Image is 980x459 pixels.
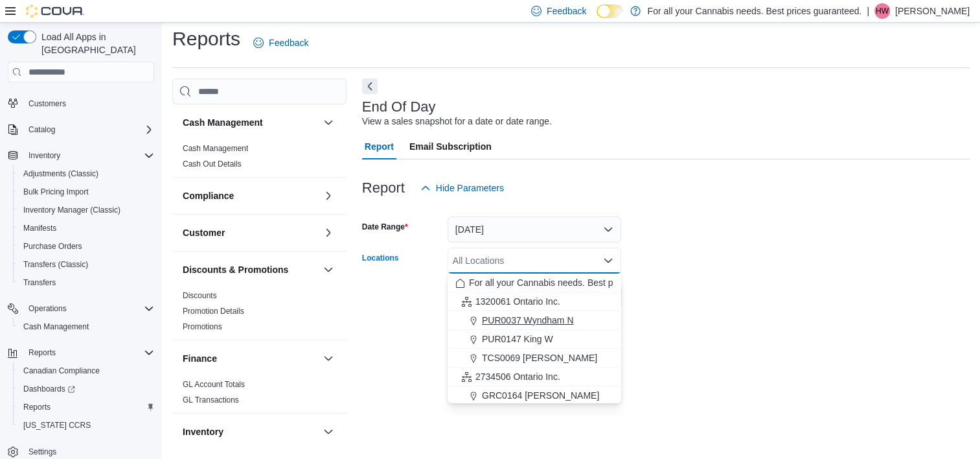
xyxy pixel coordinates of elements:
[183,144,248,153] a: Cash Management
[13,183,159,201] button: Bulk Pricing Import
[183,159,242,169] span: Cash Out Details
[3,344,159,362] button: Reports
[321,424,336,440] button: Inventory
[321,262,336,277] button: Discounts & Promotions
[603,255,613,266] button: Close list of options
[448,311,621,330] button: PUR0037 Wyndham N
[183,226,225,239] h3: Customer
[321,115,336,130] button: Cash Management
[448,386,621,405] button: GRC0164 [PERSON_NAME]
[18,239,154,254] span: Purchase Orders
[18,220,154,236] span: Manifests
[448,349,621,368] button: TCS0069 [PERSON_NAME]
[28,124,55,135] span: Catalog
[23,122,60,137] button: Catalog
[365,134,394,159] span: Report
[18,257,154,272] span: Transfers (Classic)
[248,30,313,56] a: Feedback
[18,166,154,182] span: Adjustments (Classic)
[18,418,96,433] a: [US_STATE] CCRS
[13,255,159,274] button: Transfers (Classic)
[13,237,159,255] button: Purchase Orders
[183,291,217,300] a: Discounts
[482,351,597,364] span: TCS0069 [PERSON_NAME]
[18,399,154,415] span: Reports
[409,134,492,159] span: Email Subscription
[482,333,553,346] span: PUR0147 King W
[13,362,159,380] button: Canadian Compliance
[23,345,61,360] button: Reports
[28,150,60,161] span: Inventory
[18,202,126,218] a: Inventory Manager (Classic)
[18,184,94,200] a: Bulk Pricing Import
[172,288,347,340] div: Discounts & Promotions
[183,263,288,276] h3: Discounts & Promotions
[183,189,234,202] h3: Compliance
[183,395,239,405] a: GL Transactions
[23,205,120,215] span: Inventory Manager (Classic)
[18,239,87,254] a: Purchase Orders
[321,351,336,366] button: Finance
[3,121,159,139] button: Catalog
[362,99,436,115] h3: End Of Day
[23,384,75,394] span: Dashboards
[13,219,159,237] button: Manifests
[448,292,621,311] button: 1320061 Ontario Inc.
[362,78,378,94] button: Next
[362,222,408,232] label: Date Range
[23,96,71,112] a: Customers
[321,188,336,204] button: Compliance
[597,5,624,18] input: Dark Mode
[18,399,56,415] a: Reports
[448,217,621,242] button: [DATE]
[23,259,88,270] span: Transfers (Classic)
[183,263,318,276] button: Discounts & Promotions
[183,425,318,438] button: Inventory
[23,169,98,179] span: Adjustments (Classic)
[13,380,159,398] a: Dashboards
[362,180,405,196] h3: Report
[475,370,560,383] span: 2734506 Ontario Inc.
[23,187,89,197] span: Bulk Pricing Import
[23,223,56,233] span: Manifests
[18,381,80,397] a: Dashboards
[18,418,154,433] span: Washington CCRS
[18,363,105,379] a: Canadian Compliance
[436,182,504,194] span: Hide Parameters
[183,307,244,316] a: Promotion Details
[183,116,263,129] h3: Cash Management
[23,322,89,332] span: Cash Management
[874,3,890,19] div: Haley Watson
[18,166,104,182] a: Adjustments (Classic)
[482,314,574,327] span: PUR0037 Wyndham N
[23,301,154,316] span: Operations
[18,319,94,335] a: Cash Management
[172,377,347,413] div: Finance
[183,322,222,332] span: Promotions
[448,274,621,292] button: For all your Cannabis needs. Best prices guaranteed.
[269,36,308,49] span: Feedback
[23,345,154,360] span: Reports
[18,363,154,379] span: Canadian Compliance
[876,3,889,19] span: HW
[18,275,61,290] a: Transfers
[362,115,552,128] div: View a sales snapshot for a date or date range.
[23,277,56,288] span: Transfers
[13,318,159,336] button: Cash Management
[647,3,861,19] p: For all your Cannabis needs. Best prices guaranteed.
[183,290,217,301] span: Discounts
[28,303,67,314] span: Operations
[13,416,159,434] button: [US_STATE] CCRS
[415,175,509,201] button: Hide Parameters
[183,159,242,169] a: Cash Out Details
[362,253,399,263] label: Locations
[448,330,621,349] button: PUR0147 King W
[867,3,869,19] p: |
[172,141,347,177] div: Cash Management
[475,295,560,308] span: 1320061 Ontario Inc.
[183,379,245,390] span: GL Account Totals
[23,95,154,112] span: Customers
[23,148,154,163] span: Inventory
[183,226,318,239] button: Customer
